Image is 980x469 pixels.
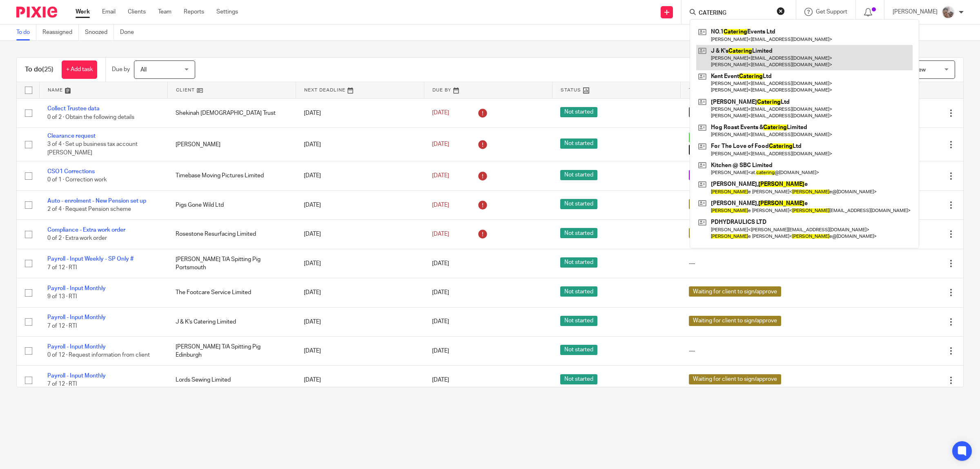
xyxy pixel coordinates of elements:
div: --- [689,259,827,268]
input: Search [698,10,771,17]
img: me.jpg [942,6,955,19]
td: [PERSON_NAME] T/A Spitting Pig Edinburgh [167,336,296,365]
span: [DATE] [432,173,449,179]
td: [DATE] [296,366,424,395]
span: [DATE] [432,141,449,147]
span: [DATE] [432,319,449,325]
span: Not started [560,107,597,117]
span: Client not responding [689,107,752,117]
span: 0 of 2 · Obtain the following details [47,114,134,120]
td: Pigs Gone Wild Ltd [167,190,296,219]
td: [PERSON_NAME] T/A Spitting Pig Portsmouth [167,249,296,278]
span: Not started [560,199,597,209]
span: Not started [560,170,597,180]
td: [DATE] [296,190,424,219]
span: [DATE] [432,202,449,208]
span: 2 of 4 · Request Pension scheme [47,206,131,212]
a: Reports [184,8,204,16]
a: Reassigned [42,25,79,40]
span: Waiting for client to sign/approve [689,199,781,209]
a: Auto - enrolment - New Pension set up [47,198,146,204]
a: Email [102,8,116,16]
span: Not started [560,257,597,268]
span: Get Support [816,9,847,15]
span: [DATE] [432,231,449,237]
h1: To do [25,65,53,74]
a: Snoozed [85,25,114,40]
span: [DATE] [432,290,449,295]
span: Not started [560,345,597,355]
span: Not started [560,286,597,297]
a: Collect Trustee data [47,106,100,112]
span: Waiting for client to sign/approve [689,286,781,297]
button: Clear [777,7,785,15]
td: [DATE] [296,336,424,365]
span: [DATE] [432,348,449,354]
div: --- [689,347,827,355]
a: Clearance request [47,133,96,139]
td: [DATE] [296,307,424,336]
td: Shekinah [DEMOGRAPHIC_DATA] Trust [167,98,296,127]
td: [DATE] [296,249,424,278]
a: Done [120,25,140,40]
a: To do [16,25,36,40]
a: Settings [216,8,238,16]
span: 0 of 2 · Extra work order [47,236,107,241]
a: CSO1 Corrections [47,169,95,174]
span: Ready for review [689,170,739,180]
td: Timebase Moving Pictures Limited [167,161,296,190]
td: Lords Sewing Limited [167,366,296,395]
span: Not started [560,316,597,326]
td: [DATE] [296,278,424,307]
span: 3 of 4 · Set up business tax account [PERSON_NAME] [47,142,138,156]
span: [DATE] [432,377,449,383]
a: Compliance - Extra work order [47,227,125,233]
span: Waiting for client to sign/approve [689,316,781,326]
span: 0 of 1 · Correction work [47,177,107,183]
span: Not started [560,228,597,238]
span: 7 of 12 · RTI [47,382,77,387]
span: (25) [42,66,53,73]
a: Payroll - Input Monthly [47,315,106,320]
span: [PERSON_NAME] to check and send [689,145,790,155]
span: Tags [689,88,703,92]
span: 9 of 13 · RTI [47,294,77,299]
span: Waiting for client to sign/approve [689,374,781,384]
span: 0 of 12 · Request information from client [47,352,150,358]
span: Waiting for client to sign/approve [689,228,781,238]
span: 7 of 12 · RTI [47,323,77,329]
a: Payroll - Input Weekly - SP Only # [47,256,134,262]
img: Pixie [16,7,57,18]
a: Team [158,8,171,16]
span: All [140,67,147,73]
td: Rosestone Resurfacing Limited [167,220,296,249]
td: The Footcare Service Limited [167,278,296,307]
a: Payroll - Input Monthly [47,344,106,350]
span: In progress [689,132,726,143]
span: [DATE] [432,261,449,266]
a: Work [76,8,90,16]
a: Payroll - Input Monthly [47,373,106,379]
span: 7 of 12 · RTI [47,265,77,270]
p: [PERSON_NAME] [893,8,938,16]
p: Due by [112,65,130,74]
td: [DATE] [296,127,424,161]
span: [DATE] [432,110,449,116]
a: + Add task [62,60,97,79]
td: J & K's Catering Limited [167,307,296,336]
td: [PERSON_NAME] [167,127,296,161]
td: [DATE] [296,161,424,190]
a: Payroll - Input Monthly [47,286,106,291]
span: Not started [560,138,597,149]
td: [DATE] [296,98,424,127]
a: Clients [128,8,146,16]
span: Not started [560,374,597,384]
td: [DATE] [296,220,424,249]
